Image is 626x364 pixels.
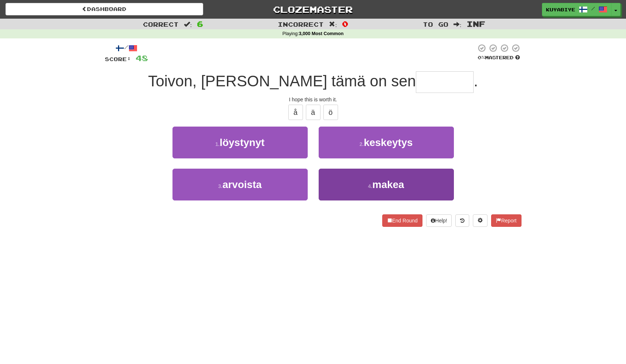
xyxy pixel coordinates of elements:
span: 0 % [478,55,485,60]
div: Mastered [476,55,521,61]
button: End Round [382,214,422,227]
span: Toivon, [PERSON_NAME] tämä on sen [148,72,416,90]
small: 4 . [368,183,372,189]
span: keskeytys [364,137,413,148]
strong: 3,000 Most Common [299,31,344,36]
button: Round history (alt+y) [455,214,469,227]
div: I hope this is worth it. [105,96,521,103]
span: . [474,72,478,90]
button: 3.arvoista [172,169,308,200]
button: 4.makea [319,169,454,200]
div: / [105,44,148,53]
span: arvoista [223,179,262,190]
span: 6 [197,19,203,28]
a: kuyabiye / [542,3,611,16]
span: : [329,21,337,27]
span: Inf [467,19,485,28]
small: 3 . [218,183,223,189]
span: To go [423,20,448,28]
button: å [288,105,303,120]
span: löystynyt [220,137,265,148]
a: Clozemaster [214,3,412,16]
button: 2.keskeytys [319,127,454,158]
span: Score: [105,56,131,62]
span: makea [372,179,404,190]
button: ä [306,105,320,120]
button: 1.löystynyt [172,127,308,158]
button: Report [491,214,521,227]
span: : [184,21,192,27]
button: ö [323,105,338,120]
button: Help! [426,214,452,227]
span: kuyabiye [546,6,575,13]
span: Incorrect [278,20,324,28]
small: 1 . [215,141,220,147]
span: Correct [143,20,179,28]
span: 48 [136,53,148,63]
small: 2 . [360,141,364,147]
a: Dashboard [5,3,203,15]
span: : [454,21,462,27]
span: 0 [342,19,348,28]
span: / [591,6,595,11]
